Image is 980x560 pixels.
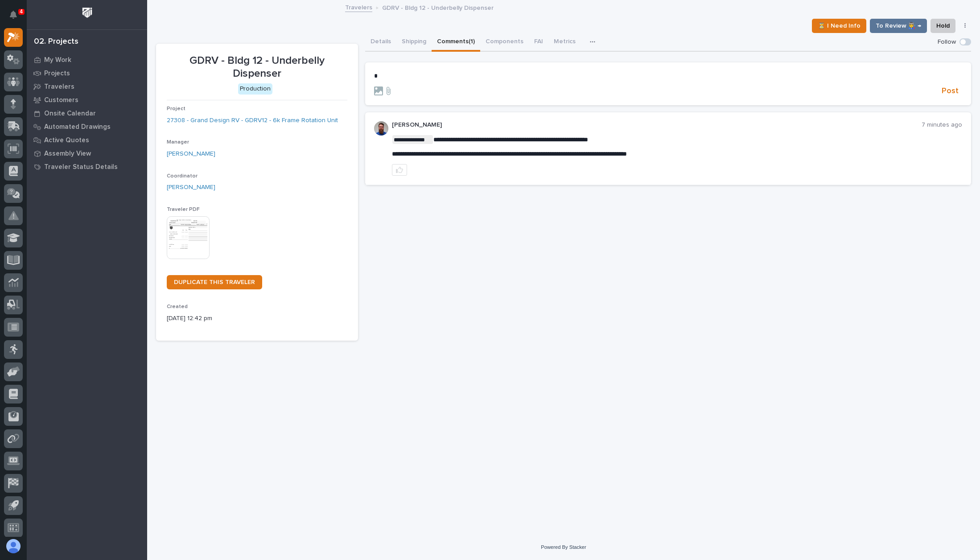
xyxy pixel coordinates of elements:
[44,70,70,78] p: Projects
[167,304,188,309] span: Created
[44,110,96,118] p: Onsite Calendar
[44,83,74,91] p: Travelers
[396,33,432,52] button: Shipping
[876,21,921,31] span: To Review 👨‍🏭 →
[167,140,189,145] span: Manager
[345,2,372,12] a: Travelers
[4,537,23,556] button: users-avatar
[20,8,23,15] p: 4
[480,33,529,52] button: Components
[374,121,388,136] img: 6hTokn1ETDGPf9BPokIQ
[4,5,23,24] button: Notifications
[27,160,147,173] a: Traveler Status Details
[44,96,78,104] p: Customers
[812,19,866,33] button: ⏳ I Need Info
[44,150,91,158] p: Assembly View
[818,21,861,31] span: ⏳ I Need Info
[34,37,78,47] div: 02. Projects
[870,19,927,33] button: To Review 👨‍🏭 →
[27,66,147,80] a: Projects
[174,279,255,285] span: DUPLICATE THIS TRAVELER
[44,163,118,171] p: Traveler Status Details
[942,86,959,96] span: Post
[79,4,95,21] img: Workspace Logo
[27,133,147,147] a: Active Quotes
[392,121,922,129] p: [PERSON_NAME]
[27,80,147,93] a: Travelers
[167,314,347,323] p: [DATE] 12:42 pm
[936,21,950,31] span: Hold
[167,106,185,111] span: Project
[529,33,548,52] button: FAI
[167,173,198,179] span: Coordinator
[27,93,147,107] a: Customers
[167,183,215,192] a: [PERSON_NAME]
[938,86,962,96] button: Post
[432,33,480,52] button: Comments (1)
[27,120,147,133] a: Automated Drawings
[167,149,215,159] a: [PERSON_NAME]
[11,11,23,25] div: Notifications4
[27,107,147,120] a: Onsite Calendar
[44,56,71,64] p: My Work
[922,121,962,129] p: 7 minutes ago
[392,164,407,176] button: like this post
[931,19,955,33] button: Hold
[167,54,347,80] p: GDRV - Bldg 12 - Underbelly Dispenser
[167,275,262,289] a: DUPLICATE THIS TRAVELER
[27,147,147,160] a: Assembly View
[382,2,494,12] p: GDRV - Bldg 12 - Underbelly Dispenser
[365,33,396,52] button: Details
[44,123,111,131] p: Automated Drawings
[167,116,338,125] a: 27308 - Grand Design RV - GDRV12 - 6k Frame Rotation Unit
[238,83,272,95] div: Production
[44,136,89,144] p: Active Quotes
[27,53,147,66] a: My Work
[548,33,581,52] button: Metrics
[938,38,956,46] p: Follow
[541,544,586,550] a: Powered By Stacker
[167,207,200,212] span: Traveler PDF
